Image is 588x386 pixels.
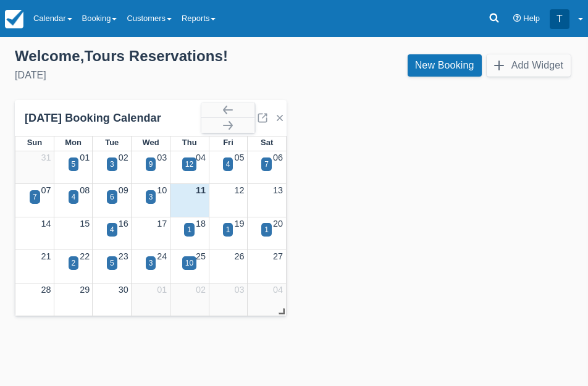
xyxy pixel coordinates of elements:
[80,153,90,162] a: 01
[149,258,153,269] div: 3
[408,54,482,77] a: New Booking
[273,251,283,261] a: 27
[273,185,283,195] a: 13
[15,68,284,83] div: [DATE]
[185,258,193,269] div: 10
[72,159,76,170] div: 5
[234,185,244,195] a: 12
[80,251,90,261] a: 22
[110,191,114,203] div: 6
[273,285,283,295] a: 04
[234,251,244,261] a: 26
[223,138,233,147] span: Fri
[196,251,206,261] a: 25
[273,219,283,229] a: 20
[41,153,51,162] a: 31
[487,54,571,77] button: Add Widget
[80,185,90,195] a: 08
[72,191,76,203] div: 4
[234,153,244,162] a: 05
[27,138,42,147] span: Sun
[273,153,283,162] a: 06
[65,138,82,147] span: Mon
[110,224,114,235] div: 4
[513,15,521,23] i: Help
[182,138,197,147] span: Thu
[157,219,167,229] a: 17
[196,219,206,229] a: 18
[25,111,201,125] div: [DATE] Booking Calendar
[264,224,269,235] div: 1
[196,153,206,162] a: 04
[157,185,167,195] a: 10
[185,159,193,170] div: 12
[33,191,37,203] div: 7
[119,251,128,261] a: 23
[157,153,167,162] a: 03
[234,285,244,295] a: 03
[157,251,167,261] a: 24
[261,138,273,147] span: Sat
[119,219,128,229] a: 16
[149,159,153,170] div: 9
[41,185,51,195] a: 07
[234,219,244,229] a: 19
[80,219,90,229] a: 15
[142,138,159,147] span: Wed
[264,159,269,170] div: 7
[226,159,230,170] div: 4
[523,14,540,23] span: Help
[149,191,153,203] div: 3
[5,10,23,28] img: checkfront-main-nav-mini-logo.png
[550,9,569,29] div: T
[80,285,90,295] a: 29
[110,258,114,269] div: 5
[119,153,128,162] a: 02
[187,224,191,235] div: 1
[119,285,128,295] a: 30
[15,47,284,65] div: Welcome , Tours Reservations !
[41,219,51,229] a: 14
[41,251,51,261] a: 21
[105,138,119,147] span: Tue
[119,185,128,195] a: 09
[226,224,230,235] div: 1
[41,285,51,295] a: 28
[196,285,206,295] a: 02
[157,285,167,295] a: 01
[110,159,114,170] div: 3
[72,258,76,269] div: 2
[196,185,206,195] a: 11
